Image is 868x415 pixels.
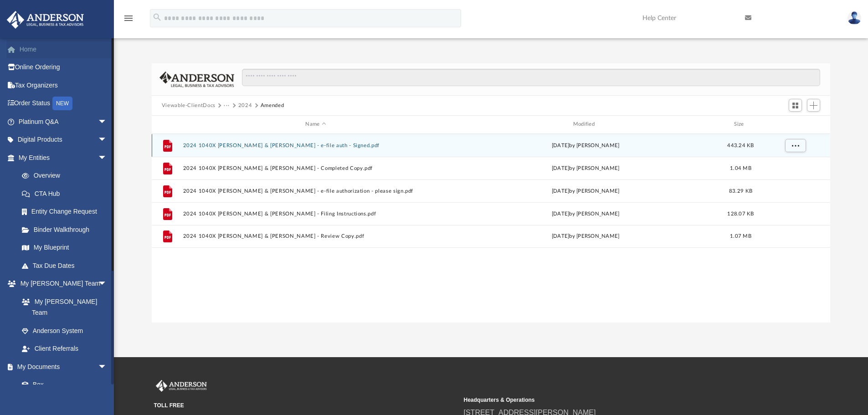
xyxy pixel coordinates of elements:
[123,17,134,24] a: menu
[52,97,72,110] div: NEW
[452,232,718,241] div: [DATE] by [PERSON_NAME]
[242,69,820,86] input: Search files and folders
[98,131,116,149] span: arrow_drop_down
[807,99,821,112] button: Add
[98,149,116,167] span: arrow_drop_down
[156,120,179,128] div: id
[6,275,116,293] a: My [PERSON_NAME] Teamarrow_drop_down
[183,165,448,171] button: 2024 1040X [PERSON_NAME] & [PERSON_NAME] - Completed Copy.pdf
[727,143,754,148] span: 443.24 KB
[98,358,116,376] span: arrow_drop_down
[730,165,751,170] span: 1.04 MB
[6,358,116,376] a: My Documentsarrow_drop_down
[13,220,121,239] a: Binder Walkthrough
[224,102,230,110] button: ···
[6,149,121,167] a: My Entitiesarrow_drop_down
[730,234,751,239] span: 1.07 MB
[6,131,121,149] a: Digital Productsarrow_drop_down
[847,11,861,25] img: User Pic
[183,188,448,194] button: 2024 1040X [PERSON_NAME] & [PERSON_NAME] - e-file authorization - please sign.pdf
[6,94,121,113] a: Order StatusNEW
[98,275,116,293] span: arrow_drop_down
[13,184,121,203] a: CTA Hub
[6,76,121,94] a: Tax Organizers
[182,120,448,128] div: Name
[183,143,448,149] button: 2024 1040X [PERSON_NAME] & [PERSON_NAME] - e-file auth - Signed.pdf
[729,188,752,193] span: 83.29 KB
[154,401,457,410] small: TOLL FREE
[789,99,802,112] button: Switch to Grid View
[13,322,116,340] a: Anderson System
[4,11,87,29] img: Anderson Advisors Platinum Portal
[6,40,121,58] a: Home
[452,141,718,149] div: [DATE] by [PERSON_NAME]
[13,292,112,322] a: My [PERSON_NAME] Team
[261,102,284,110] button: Amended
[785,138,806,152] button: More options
[152,134,831,323] div: grid
[183,211,448,217] button: 2024 1040X [PERSON_NAME] & [PERSON_NAME] - Filing Instructions.pdf
[13,239,116,257] a: My Blueprint
[123,13,134,24] i: menu
[6,113,121,131] a: Platinum Q&Aarrow_drop_down
[13,167,121,185] a: Overview
[238,102,252,110] button: 2024
[154,380,209,392] img: Anderson Advisors Platinum Portal
[452,120,719,128] div: Modified
[162,102,216,110] button: Viewable-ClientDocs
[452,210,718,218] div: [DATE] by [PERSON_NAME]
[13,203,121,221] a: Entity Change Request
[6,58,121,77] a: Online Ordering
[13,376,112,394] a: Box
[452,187,718,195] div: [DATE] by [PERSON_NAME]
[722,120,759,128] div: Size
[464,396,767,404] small: Headquarters & Operations
[13,256,121,275] a: Tax Due Dates
[763,120,827,128] div: id
[152,12,162,22] i: search
[13,340,116,358] a: Client Referrals
[98,113,116,131] span: arrow_drop_down
[452,164,718,172] div: [DATE] by [PERSON_NAME]
[183,233,448,239] button: 2024 1040X [PERSON_NAME] & [PERSON_NAME] - Review Copy.pdf
[727,211,754,216] span: 128.07 KB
